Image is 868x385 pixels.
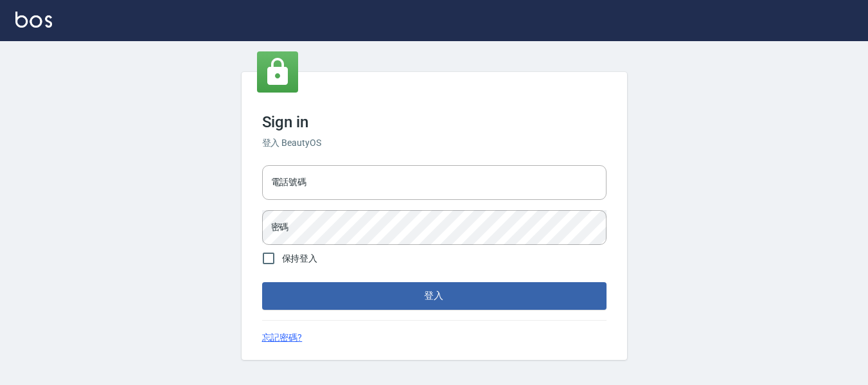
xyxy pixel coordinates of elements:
[282,252,318,265] span: 保持登入
[262,282,607,309] button: 登入
[262,113,607,131] h3: Sign in
[262,136,607,150] h6: 登入 BeautyOS
[15,12,52,28] img: Logo
[262,331,303,345] a: 忘記密碼?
